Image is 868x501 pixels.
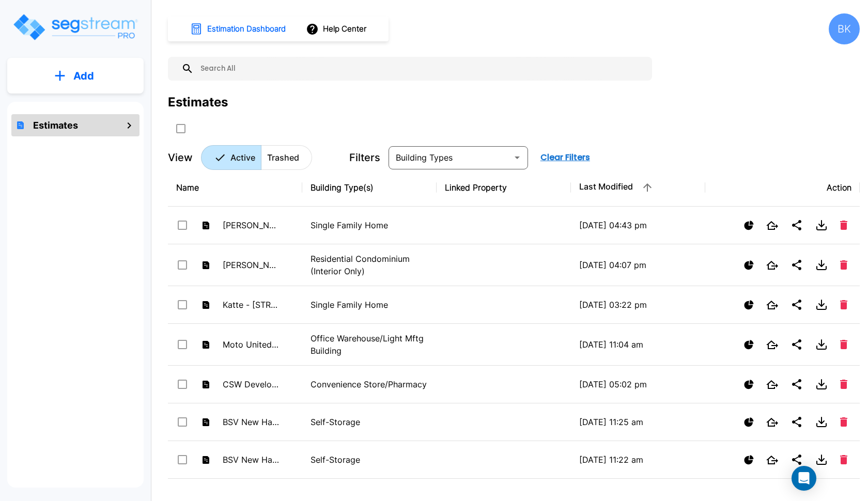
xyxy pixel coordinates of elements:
[230,151,255,164] p: Active
[311,416,428,428] p: Self-Storage
[311,378,428,390] p: Convenience Store/Pharmacy
[811,215,832,236] button: Download
[223,378,280,390] p: CSW Development - CSV
[786,294,807,315] button: Share
[437,169,571,207] th: Linked Property
[811,374,832,395] button: Download
[762,414,782,431] button: Open New Tab
[786,412,807,432] button: Share
[201,145,312,170] div: Platform
[311,332,428,357] p: Office Warehouse/Light Mftg Building
[762,336,782,353] button: Open New Tab
[223,416,280,428] p: BSV New Harmony - [STREET_ADDRESS]
[836,336,851,353] button: Delete
[579,378,697,390] p: [DATE] 05:02 pm
[811,449,832,470] button: Download
[786,215,807,236] button: Share
[223,338,280,351] p: Moto United STG - [STREET_ADDRESS]
[579,338,697,351] p: [DATE] 11:04 am
[836,375,851,393] button: Delete
[740,375,758,394] button: Show Ranges
[786,334,807,355] button: Share
[811,294,832,315] button: Download
[579,259,697,271] p: [DATE] 04:07 pm
[223,299,280,311] p: Katte - [STREET_ADDRESS]
[176,181,294,194] div: Name
[571,169,705,207] th: Last Modified
[392,150,508,165] input: Building Types
[579,299,697,311] p: [DATE] 03:22 pm
[740,451,758,469] button: Show Ranges
[740,296,758,314] button: Show Ranges
[836,296,851,314] button: Delete
[836,256,851,274] button: Delete
[836,413,851,431] button: Delete
[811,334,832,355] button: Download
[223,219,280,231] p: [PERSON_NAME] - 758 E 125 N
[762,376,782,393] button: Open New Tab
[705,169,860,207] th: Action
[311,453,428,466] p: Self-Storage
[207,23,286,35] h1: Estimation Dashboard
[536,147,594,168] button: Clear Filters
[349,150,380,165] p: Filters
[168,150,193,165] p: View
[762,217,782,234] button: Open New Tab
[194,57,647,81] input: Search All
[762,257,782,274] button: Open New Tab
[186,18,291,40] button: Estimation Dashboard
[836,451,851,468] button: Delete
[786,255,807,275] button: Share
[762,296,782,314] button: Open New Tab
[7,61,144,91] button: Add
[786,449,807,470] button: Share
[762,451,782,468] button: Open New Tab
[811,255,832,275] button: Download
[579,219,697,231] p: [DATE] 04:43 pm
[740,336,758,354] button: Show Ranges
[33,118,78,132] h1: Estimates
[811,412,832,432] button: Download
[261,145,312,170] button: Trashed
[168,93,228,112] div: Estimates
[171,118,191,139] button: SelectAll
[223,453,280,466] p: BSV New Harmony - 715 N 935 W
[311,219,428,231] p: Single Family Home
[740,256,758,274] button: Show Ranges
[786,374,807,395] button: Share
[510,150,524,165] button: Open
[223,259,280,271] p: [PERSON_NAME] - 1540 S 400 W
[829,13,860,44] div: BK
[12,12,138,42] img: Logo
[302,169,437,207] th: Building Type(s)
[73,68,94,84] p: Add
[740,413,758,431] button: Show Ranges
[311,299,428,311] p: Single Family Home
[201,145,261,170] button: Active
[311,253,428,277] p: Residential Condominium (Interior Only)
[836,216,851,234] button: Delete
[267,151,299,164] p: Trashed
[579,453,697,466] p: [DATE] 11:22 am
[740,216,758,234] button: Show Ranges
[579,416,697,428] p: [DATE] 11:25 am
[304,19,370,39] button: Help Center
[792,466,816,491] div: Open Intercom Messenger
